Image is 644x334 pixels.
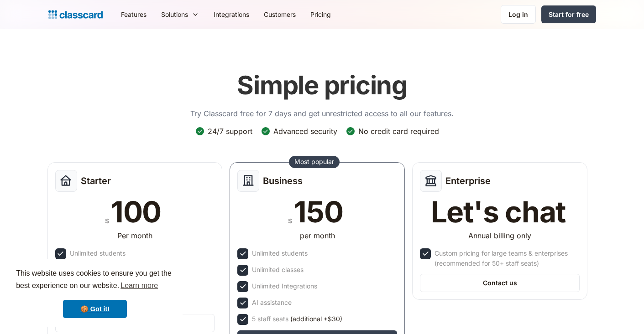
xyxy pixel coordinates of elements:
[252,248,308,258] div: Unlimited students
[161,10,188,19] div: Solutions
[549,10,589,19] div: Start for free
[541,5,596,23] a: Start for free
[208,126,252,136] div: 24/7 support
[300,230,335,241] div: per month
[290,314,342,324] span: (additional +$30)
[303,4,338,25] a: Pricing
[263,175,303,186] h2: Business
[468,230,531,241] div: Annual billing only
[119,279,159,293] a: learn more about cookies
[358,126,439,136] div: No credit card required
[154,4,206,25] div: Solutions
[420,274,580,292] a: Contact us
[273,126,337,136] div: Advanced security
[435,248,578,268] div: Custom pricing for large teams & enterprises (recommended for 50+ staff seats)
[81,175,111,186] h2: Starter
[48,8,103,21] a: Logo
[288,215,292,226] div: $
[7,259,183,327] div: cookieconsent
[252,314,342,324] div: 5 staff seats
[431,197,566,226] div: Let's chat
[105,215,109,226] div: $
[257,4,303,25] a: Customers
[252,298,292,308] div: AI assistance
[508,10,528,19] div: Log in
[252,281,317,291] div: Unlimited Integrations
[117,230,152,241] div: Per month
[294,197,343,226] div: 150
[111,197,161,226] div: 100
[114,4,154,25] a: Features
[294,157,334,166] div: Most popular
[70,248,126,258] div: Unlimited students
[501,5,536,24] a: Log in
[252,265,304,275] div: Unlimited classes
[237,70,407,101] h1: Simple pricing
[206,4,257,25] a: Integrations
[190,108,454,119] p: Try Classcard free for 7 days and get unrestricted access to all our features.
[16,268,174,293] span: This website uses cookies to ensure you get the best experience on our website.
[445,175,491,186] h2: Enterprise
[63,300,127,318] a: dismiss cookie message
